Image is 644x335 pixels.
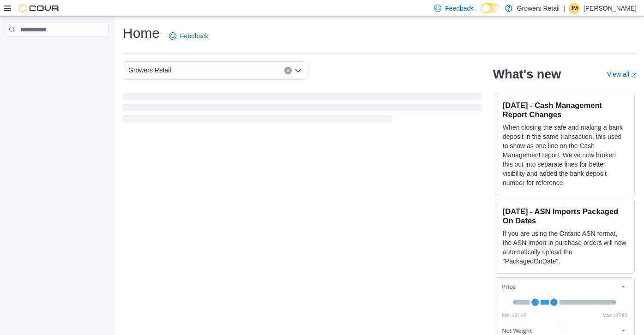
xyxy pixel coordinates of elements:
[584,3,637,14] p: [PERSON_NAME]
[607,71,637,78] a: View allExternal link
[128,65,171,76] span: Growers Retail
[123,95,482,124] span: Loading
[180,31,208,41] span: Feedback
[503,229,627,266] p: If you are using the Ontario ASN format, the ASN Import in purchase orders will now automatically...
[493,67,561,82] h2: What's new
[6,39,109,61] nav: Complex example
[569,3,580,14] div: Jordan McDonald
[18,4,60,13] img: Cova
[503,123,627,187] p: When closing the safe and making a bank deposit in the same transaction, this used to show as one...
[631,72,637,78] svg: External link
[563,3,565,14] p: |
[571,3,578,14] span: JM
[503,207,627,225] h3: [DATE] - ASN Imports Packaged On Dates
[517,3,560,14] p: Growers Retail
[165,27,212,45] a: Feedback
[295,67,302,74] button: Open list of options
[503,101,627,119] h3: [DATE] - Cash Management Report Changes
[123,24,160,42] h1: Home
[481,3,500,13] input: Dark Mode
[445,4,473,13] span: Feedback
[284,67,292,74] button: Clear input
